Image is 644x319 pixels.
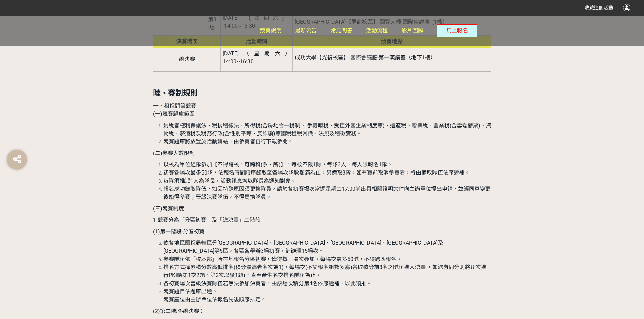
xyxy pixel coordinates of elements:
[163,280,372,287] span: 各初賽場次晉級決賽隊伍若無法參加決賽者，由該場次積分第4名依序遞補，以此類推。
[163,296,266,303] span: 競賽座位由主辦單位依報名先後順序排定。
[179,56,195,62] span: 總決賽
[163,288,217,295] span: 競賽題目依題庫出題。
[163,256,402,262] span: 參賽隊伍依「校本部」所在地報名分區初賽，僅得擇一場次參加。每場次最多50隊，不得跨區報名。
[153,308,205,314] span: (2)第二階段-總決賽：
[153,111,195,117] span: (一)競賽題庫範圍
[163,138,293,145] span: 競賽題庫將放置於活動網站，由參賽者自行下載參閱。
[437,24,477,37] button: 馬上報名
[153,103,196,109] span: 一、租稅問答競賽
[163,240,443,254] span: 依各地區國稅局轄區分[GEOGRAPHIC_DATA]、[GEOGRAPHIC_DATA]、[GEOGRAPHIC_DATA]、[GEOGRAPHIC_DATA]及[GEOGRAPHIC_DAT...
[295,27,317,34] span: 最新公告
[260,27,282,34] span: 競賽說明
[295,54,436,61] span: 成功大學【光復校區】 國際會議廳-第一演講室（地下1樓）
[402,27,423,34] span: 影片回顧
[446,27,468,34] span: 馬上報名
[153,205,184,212] span: (三)競賽制度
[163,178,296,184] span: 每隊須推派1人為隊長，活動訊息均以隊長為通知對象。
[331,27,352,34] span: 常見問答
[153,89,198,97] strong: 陸、賽制規則
[366,27,388,34] span: 活動流程
[331,16,352,46] a: 常見問答
[163,161,392,168] span: 以校為單位組隊參加【不得跨校，可跨科(系、所)】，每校不限1隊，每隊3人，每人限報名1隊。
[163,264,486,278] span: 排名方式採累積分數高低排名(積分最高者名次為1)，每場次(不論報名組數多寡)各取積分前3名之隊伍進入決賽 ，如遇有同分則將逐次進行PK賽(第1次2題、第2次以後1題)，直至產生名次排名隊伍為止。
[163,186,491,200] span: 報名成功錄取隊伍，如因特殊原因須更換隊員，請於各初賽場次當週星期二17:00前出具相關證明文件向主辦單位提出申請，並經同意變更後始得參賽；晉級決賽隊伍，不得更換隊員。
[153,150,195,156] span: (二)參賽人數限制
[153,228,205,235] span: (1)第一階段-分區初賽
[585,5,613,10] span: 收藏這個活動
[295,16,317,46] a: 最新公告
[366,16,388,46] a: 活動流程
[223,50,291,65] span: [DATE]（星期六） 14:00~16:30
[260,16,282,46] a: 競賽說明
[402,16,423,46] a: 影片回顧
[153,217,260,223] span: 1.競賽分為「分區初賽」及「總決賽」二階段
[163,122,491,137] span: 納稅者權利保護法、稅捐稽徵法、所得稅(含房地合一稅制、 手機報稅、受控外國企業制度等)、遺產稅、贈與稅、營業稅(含雲端發票)、貨物稅、菸酒稅及稅務行政(含性別平等、反詐騙)等國稅租稅常識、法規及...
[163,169,470,176] span: 初賽各場次最多50隊，依報名時間順序錄取至各場次隊數額滿為止，另備取8隊，如有賽前取消參賽者，將由備取隊伍依序遞補。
